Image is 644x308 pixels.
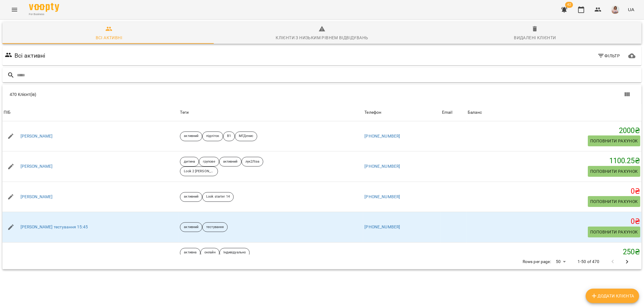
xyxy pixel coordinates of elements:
[235,132,257,141] div: МГДенис
[598,52,620,59] span: Фільтр
[204,250,216,255] p: онлайн
[468,109,482,116] div: Баланс
[468,187,640,196] h5: 0 ₴
[239,134,253,139] p: МГДенис
[184,134,198,139] p: активний
[586,289,639,303] button: Додати клієнта
[10,91,328,97] div: 470 Клієнт(ів)
[588,135,640,146] button: Поповнити рахунок
[7,2,22,17] button: Menu
[591,292,634,300] span: Додати клієнта
[590,228,638,236] span: Поповнити рахунок
[620,87,634,102] button: Показати колонки
[611,5,620,14] img: a9a10fb365cae81af74a091d218884a8.jpeg
[21,224,88,230] a: [PERSON_NAME] тестування 15:45
[180,248,200,258] div: активна
[468,247,640,257] h5: 250 ₴
[620,255,634,269] button: Next Page
[2,85,642,104] div: Table Toolbar
[523,259,551,265] p: Rows per page:
[588,196,640,207] button: Поповнити рахунок
[184,159,195,164] p: дитина
[219,248,250,258] div: Індивідуально
[206,194,230,199] p: Look starter 14
[14,51,46,60] h6: Всі активні
[180,109,362,116] div: Теги
[4,109,178,116] span: ПІБ
[588,166,640,177] button: Поповнити рахунок
[180,192,202,202] div: активний
[364,164,400,169] a: [PHONE_NUMBER]
[588,227,640,237] button: Поповнити рахунок
[468,156,640,166] h5: 1100.25 ₴
[4,109,11,116] div: ПІБ
[276,34,368,41] div: Клієнти з низьким рівнем відвідувань
[245,159,260,164] p: лук2Ліза
[578,259,600,265] p: 1-50 of 470
[29,3,59,12] img: Voopty Logo
[364,194,400,199] a: [PHONE_NUMBER]
[184,194,198,199] p: активний
[553,257,568,266] div: 50
[199,157,219,167] div: групове
[184,225,198,230] p: активний
[364,134,400,138] a: [PHONE_NUMBER]
[442,109,465,116] span: Email
[626,4,637,15] button: UA
[180,157,199,167] div: дитина
[468,109,482,116] div: Sort
[21,194,53,200] a: [PERSON_NAME]
[206,225,224,230] p: тестування
[590,168,638,175] span: Поповнити рахунок
[364,109,381,116] div: Телефон
[227,134,231,139] p: В1
[206,134,219,139] p: підліток
[628,6,634,13] span: UA
[200,248,219,258] div: онлайн
[223,159,238,164] p: активний
[590,137,638,144] span: Поповнити рахунок
[364,224,400,229] a: [PHONE_NUMBER]
[29,12,59,16] span: For Business
[203,159,215,164] p: групове
[242,157,264,167] div: лук2Ліза
[514,34,556,41] div: Видалені клієнти
[96,34,122,41] div: Всі активні
[180,167,218,176] div: Look 2 [PERSON_NAME]
[468,126,640,135] h5: 2000 ₴
[180,222,202,232] div: активний
[223,250,246,255] p: Індивідуально
[468,109,640,116] span: Баланс
[590,198,638,205] span: Поповнити рахунок
[595,50,623,61] button: Фільтр
[21,164,53,170] a: [PERSON_NAME]
[202,222,228,232] div: тестування
[364,109,381,116] div: Sort
[468,217,640,226] h5: 0 ₴
[202,192,234,202] div: Look starter 14
[184,250,197,255] p: активна
[565,2,573,8] span: 42
[442,109,452,116] div: Email
[21,133,53,139] a: [PERSON_NAME]
[442,109,452,116] div: Sort
[180,132,202,141] div: активний
[4,109,11,116] div: Sort
[202,132,223,141] div: підліток
[219,157,242,167] div: активний
[223,132,235,141] div: В1
[184,169,214,174] p: Look 2 [PERSON_NAME]
[364,109,440,116] span: Телефон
